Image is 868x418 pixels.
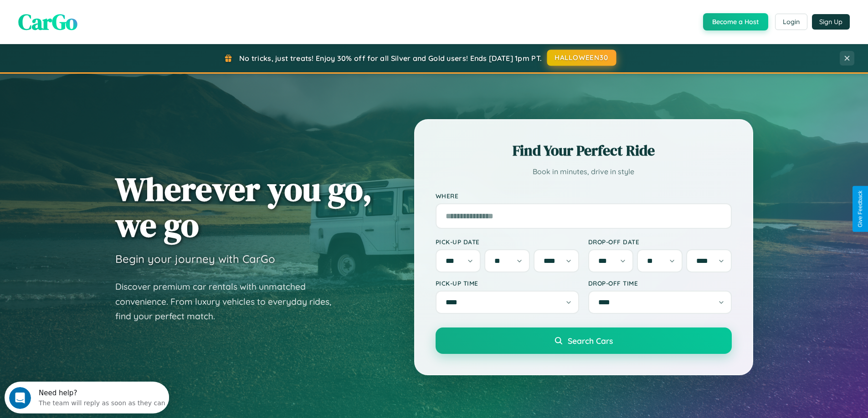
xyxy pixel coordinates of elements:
[9,387,31,409] iframe: Intercom live chat
[34,8,161,15] div: Need help?
[588,279,732,287] label: Drop-off Time
[436,165,732,178] p: Book in minutes, drive in style
[436,327,732,354] button: Search Cars
[436,279,579,287] label: Pick-up Time
[436,141,732,161] h2: Find Your Perfect Ride
[115,279,343,324] p: Discover premium car rentals with unmatched convenience. From luxury vehicles to everyday rides, ...
[18,7,77,37] span: CarGo
[436,192,732,200] label: Where
[812,14,850,30] button: Sign Up
[703,13,768,30] button: Become a Host
[775,14,807,30] button: Login
[5,382,169,413] iframe: Intercom live chat discovery launcher
[857,191,863,227] div: Give Feedback
[547,50,616,66] button: HALLOWEEN30
[34,15,161,25] div: The team will reply as soon as they can
[115,171,372,243] h1: Wherever you go, we go
[115,252,275,266] h3: Begin your journey with CarGo
[436,238,579,246] label: Pick-up Date
[239,54,542,63] span: No tricks, just treats! Enjoy 30% off for all Silver and Gold users! Ends [DATE] 1pm PT.
[588,238,732,246] label: Drop-off Date
[4,4,169,29] div: Open Intercom Messenger
[568,336,613,346] span: Search Cars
